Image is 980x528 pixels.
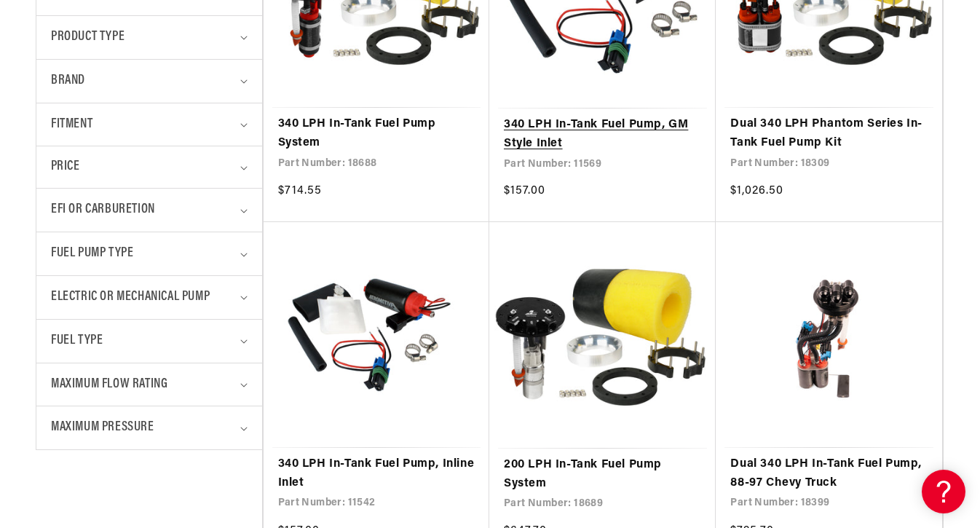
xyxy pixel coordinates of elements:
[51,189,248,232] summary: EFI or Carburetion (0 selected)
[51,331,103,352] span: Fuel Type
[51,114,92,135] span: Fitment
[504,456,701,493] a: 200 LPH In-Tank Fuel Pump System
[51,406,248,449] summary: Maximum Pressure (0 selected)
[51,287,210,308] span: Electric or Mechanical Pump
[51,374,167,395] span: Maximum Flow Rating
[51,16,248,59] summary: Product type (0 selected)
[51,60,248,103] summary: Brand (0 selected)
[51,243,133,264] span: Fuel Pump Type
[51,200,155,221] span: EFI or Carburetion
[51,146,248,188] summary: Price
[51,71,85,92] span: Brand
[51,276,248,319] summary: Electric or Mechanical Pump (0 selected)
[51,417,154,438] span: Maximum Pressure
[278,455,475,492] a: 340 LPH In-Tank Fuel Pump, Inline Inlet
[51,27,125,48] span: Product type
[730,115,927,152] a: Dual 340 LPH Phantom Series In-Tank Fuel Pump Kit
[504,116,701,153] a: 340 LPH In-Tank Fuel Pump, GM Style Inlet
[51,103,248,146] summary: Fitment (0 selected)
[51,232,248,275] summary: Fuel Pump Type (0 selected)
[51,363,248,406] summary: Maximum Flow Rating (0 selected)
[51,320,248,363] summary: Fuel Type (0 selected)
[278,115,475,152] a: 340 LPH In-Tank Fuel Pump System
[51,157,79,177] span: Price
[730,455,927,492] a: Dual 340 LPH In-Tank Fuel Pump, 88-97 Chevy Truck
